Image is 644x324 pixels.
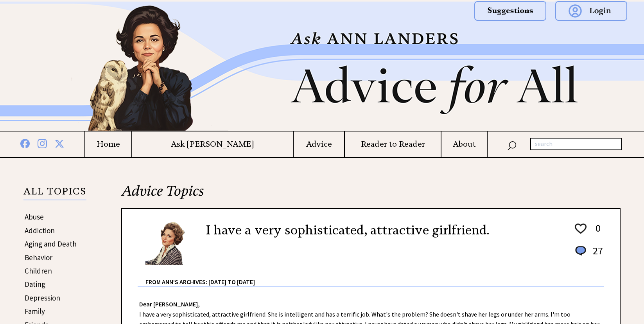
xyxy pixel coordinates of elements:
h2: Advice Topics [121,182,621,208]
img: instagram%20blue.png [38,137,47,148]
img: suggestions.png [474,1,546,21]
a: Ask [PERSON_NAME] [132,139,293,149]
div: From Ann's Archives: [DATE] to [DATE] [145,266,604,286]
img: message_round%201.png [574,245,588,257]
strong: Dear [PERSON_NAME], [139,300,200,308]
a: Reader to Reader [345,139,441,149]
img: x%20blue.png [55,138,64,148]
img: search_nav.png [507,139,517,151]
a: Dating [25,279,45,289]
img: heart_outline%201.png [574,222,588,236]
a: Behavior [25,253,52,262]
img: facebook%20blue.png [20,137,30,148]
td: 27 [589,244,603,265]
a: Abuse [25,212,44,221]
a: Children [25,266,52,275]
p: ALL TOPICS [23,187,86,200]
a: Aging and Death [25,239,77,248]
a: About [441,139,487,149]
a: Home [85,139,131,149]
a: Depression [25,293,60,302]
img: right_new2.png [604,2,608,131]
img: header2b_v1.png [41,2,604,131]
input: search [530,138,622,150]
h2: I have a very sophisticated, attractive girlfriend. [206,221,489,239]
img: Ann6%20v2%20small.png [145,221,194,265]
td: 0 [589,221,603,243]
a: Addiction [25,226,55,235]
a: Family [25,306,45,316]
img: login.png [555,1,627,21]
a: Advice [294,139,344,149]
